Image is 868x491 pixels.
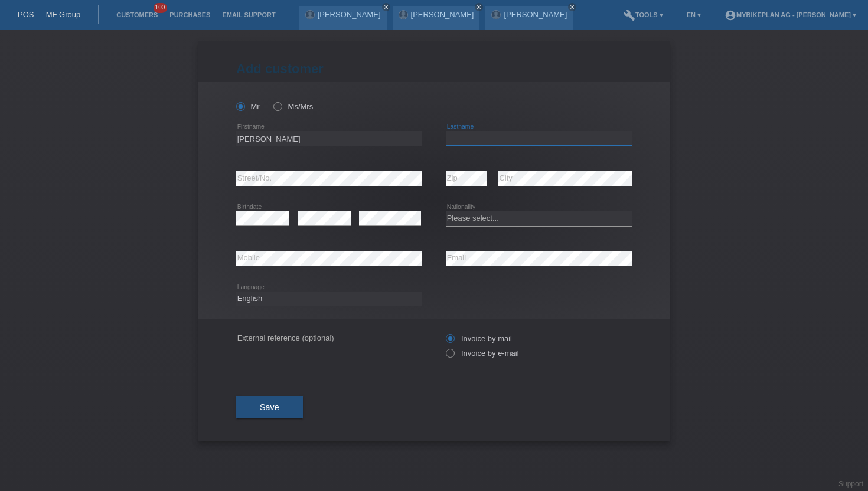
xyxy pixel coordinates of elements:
i: account_circle [725,9,736,21]
input: Invoice by e-mail [446,349,453,364]
i: close [383,4,389,10]
a: account_circleMybikeplan AG - [PERSON_NAME] ▾ [719,11,862,18]
span: 100 [154,3,168,13]
label: Invoice by mail [446,334,512,343]
span: Save [260,402,279,412]
a: POS — MF Group [18,10,80,19]
a: [PERSON_NAME] [411,10,474,19]
input: Mr [236,102,244,110]
a: close [475,3,483,11]
a: close [382,3,390,11]
i: build [624,9,635,21]
i: close [569,4,575,10]
label: Invoice by e-mail [446,349,519,358]
a: Email Support [216,11,281,18]
label: Mr [236,102,260,111]
a: buildTools ▾ [618,11,669,18]
input: Invoice by mail [446,334,453,349]
button: Save [236,396,303,418]
a: [PERSON_NAME] [318,10,381,19]
a: [PERSON_NAME] [504,10,567,19]
label: Ms/Mrs [273,102,313,111]
a: Customers [110,11,164,18]
a: EN ▾ [681,11,707,18]
a: Support [838,480,863,488]
a: close [568,3,576,11]
input: Ms/Mrs [273,102,281,110]
h1: Add customer [236,61,632,76]
i: close [476,4,482,10]
a: Purchases [164,11,216,18]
